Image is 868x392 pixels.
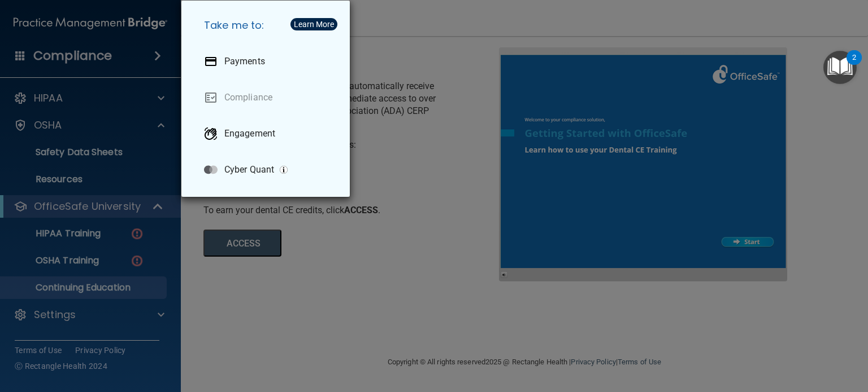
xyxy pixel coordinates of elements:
p: Cyber Quant [224,164,274,175]
a: Compliance [195,82,341,113]
div: 2 [852,58,856,72]
a: Cyber Quant [195,154,341,186]
button: Open Resource Center, 2 new notifications [823,51,857,84]
a: Payments [195,46,341,77]
div: Learn More [294,20,334,28]
iframe: Drift Widget Chat Controller [811,314,854,357]
p: Payments [224,56,265,67]
a: Engagement [195,118,341,149]
p: Engagement [224,128,275,139]
button: Learn More [290,18,337,30]
h5: Take me to: [195,10,341,41]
